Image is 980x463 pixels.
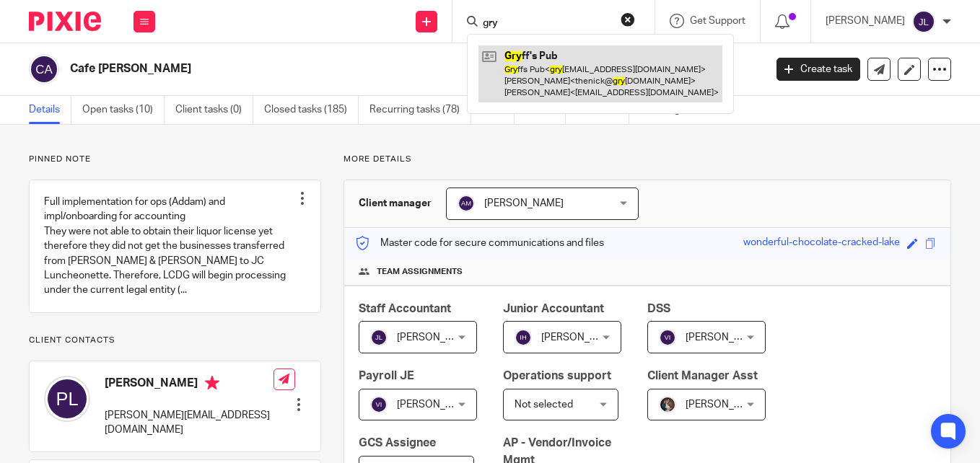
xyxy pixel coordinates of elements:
[647,370,758,382] span: Client Manager Asst
[105,376,274,394] h4: [PERSON_NAME]
[690,16,745,26] span: Get Support
[344,154,951,165] p: More details
[70,61,618,76] h2: Cafe [PERSON_NAME]
[29,335,321,346] p: Client contacts
[515,400,573,410] span: Not selected
[458,195,475,212] img: svg%3E
[621,12,635,27] button: Clear
[659,329,676,346] img: svg%3E
[743,235,900,252] div: wonderful-chocolate-cracked-lake
[826,14,905,28] p: [PERSON_NAME]
[515,329,532,346] img: svg%3E
[503,370,611,382] span: Operations support
[359,196,432,211] h3: Client manager
[503,303,604,314] span: Junior Accountant
[105,408,274,438] p: [PERSON_NAME][EMAIL_ADDRESS][DOMAIN_NAME]
[370,396,388,413] img: svg%3E
[44,376,90,422] img: svg%3E
[912,10,935,33] img: svg%3E
[264,96,359,124] a: Closed tasks (185)
[205,376,219,390] i: Primary
[175,96,253,124] a: Client tasks (0)
[686,332,765,343] span: [PERSON_NAME]
[29,54,59,84] img: svg%3E
[397,400,476,410] span: [PERSON_NAME]
[481,17,611,30] input: Search
[359,370,414,382] span: Payroll JE
[29,12,101,31] img: Pixie
[359,437,436,449] span: GCS Assignee
[397,332,476,343] span: [PERSON_NAME]
[355,236,604,250] p: Master code for secure communications and files
[82,96,165,124] a: Open tasks (10)
[29,154,321,165] p: Pinned note
[29,96,71,124] a: Details
[776,58,860,81] a: Create task
[377,266,463,278] span: Team assignments
[370,329,388,346] img: svg%3E
[541,332,621,343] span: [PERSON_NAME]
[686,400,765,410] span: [PERSON_NAME]
[369,96,471,124] a: Recurring tasks (78)
[359,303,451,314] span: Staff Accountant
[647,303,670,314] span: DSS
[484,198,564,208] span: [PERSON_NAME]
[659,396,676,413] img: Profile%20picture%20JUS.JPG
